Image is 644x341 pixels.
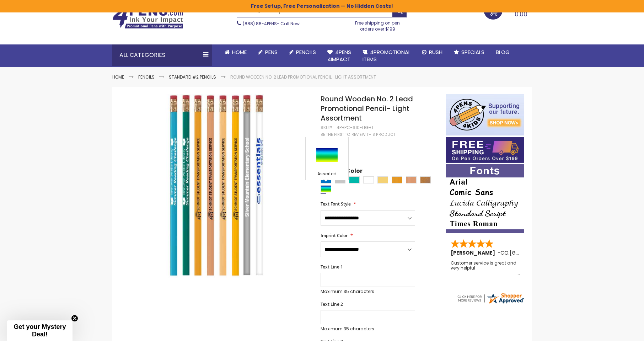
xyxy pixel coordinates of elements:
[416,44,448,60] a: Rush
[219,44,252,60] a: Home
[232,48,247,56] span: Home
[112,6,183,29] img: 4Pens Custom Pens and Promotional Products
[321,264,343,270] span: Text Line 1
[498,249,562,256] span: - ,
[252,44,283,60] a: Pens
[456,300,525,306] a: 4pens.com certificate URL
[377,176,388,183] div: Bright Yellow
[112,44,212,66] div: All Categories
[446,164,524,233] img: font-personalization-examples
[446,94,524,135] img: 4pens 4 kids
[420,176,431,183] div: Natural Wood Beige
[321,233,348,239] span: Imprint Color
[446,137,524,163] img: Free shipping on orders over $199
[71,315,78,322] button: Close teaser
[515,10,527,18] span: 0.00
[321,301,343,307] span: Text Line 2
[500,249,509,256] span: CO
[451,249,498,256] span: [PERSON_NAME]
[321,124,334,130] strong: SKU
[127,94,311,278] img: Round Wooden No. 2 Lead Promotional Pencil- Light Assortment
[307,171,347,178] div: Assorted
[456,292,525,305] img: 4pens.com widget logo
[349,176,360,183] div: Teal
[296,48,316,56] span: Pencils
[327,48,351,63] span: 4Pens 4impact
[461,48,484,56] span: Specials
[429,48,442,56] span: Rush
[321,289,415,294] p: Maximum 35 characters
[406,176,417,183] div: Tannish
[357,44,416,68] a: 4PROMOTIONALITEMS
[496,48,510,56] span: Blog
[337,125,374,130] div: 4PHPC-610-LIGHT
[322,44,357,68] a: 4Pens4impact
[510,249,562,256] span: [GEOGRAPHIC_DATA]
[7,320,73,341] div: Get your Mystery Deal!Close teaser
[138,74,155,80] a: Pencils
[265,48,278,56] span: Pens
[243,21,277,27] a: (888) 88-4PENS
[243,21,301,27] span: - Call Now!
[451,261,520,276] div: Customer service is great and very helpful
[14,323,66,338] span: Get your Mystery Deal!
[112,74,124,80] a: Home
[283,44,322,60] a: Pencils
[321,326,415,332] p: Maximum 35 characters
[321,94,413,123] span: Round Wooden No. 2 Lead Promotional Pencil- Light Assortment
[321,201,351,207] span: Text Font Style
[448,44,490,60] a: Specials
[321,185,331,192] div: Assorted
[230,74,376,80] li: Round Wooden No. 2 Lead Promotional Pencil- Light Assortment
[348,17,408,32] div: Free shipping on pen orders over $199
[490,44,515,60] a: Blog
[169,74,216,80] a: Standard #2 Pencils
[321,132,395,137] a: Be the first to review this product
[363,48,410,63] span: 4PROMOTIONAL ITEMS
[392,176,402,183] div: Dull Yellow
[363,176,374,183] div: White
